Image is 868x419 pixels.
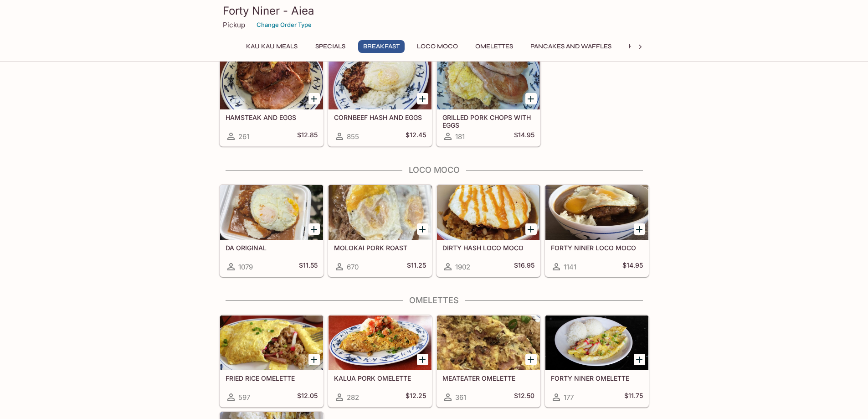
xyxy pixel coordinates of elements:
[406,392,426,403] h5: $12.25
[407,261,426,272] h5: $11.25
[437,55,540,109] div: GRILLED PORK CHOPS WITH EGGS
[437,185,540,277] a: DIRTY HASH LOCO MOCO1902$16.95
[442,244,534,252] h5: DIRTY HASH LOCO MOCO
[329,185,431,240] div: MOLOKAI PORK ROAST
[525,223,537,235] button: Add DIRTY HASH LOCO MOCO
[545,185,648,240] div: FORTY NINER LOCO MOCO
[358,40,405,53] button: Breakfast
[437,185,540,240] div: DIRTY HASH LOCO MOCO
[334,114,426,121] h5: CORNBEEF HASH AND EGGS
[564,263,576,271] span: 1141
[328,54,432,146] a: CORNBEEF HASH AND EGGS855$12.45
[347,132,359,141] span: 855
[347,263,359,271] span: 670
[624,392,643,403] h5: $11.75
[226,374,318,382] h5: FRIED RICE OMELETTE
[634,354,645,365] button: Add FORTY NINER OMELETTE
[238,393,250,402] span: 597
[310,40,351,53] button: Specials
[220,55,323,109] div: HAMSTEAK AND EGGS
[223,4,646,18] h3: Forty Niner - Aiea
[299,261,318,272] h5: $11.55
[241,40,303,53] button: Kau Kau Meals
[622,261,643,272] h5: $14.95
[238,263,253,271] span: 1079
[624,40,736,53] button: Hawaiian Style French Toast
[219,295,649,305] h4: Omelettes
[545,185,649,277] a: FORTY NINER LOCO MOCO1141$14.95
[238,132,249,141] span: 261
[329,55,431,109] div: CORNBEEF HASH AND EGGS
[545,316,648,370] div: FORTY NINER OMELETTE
[297,131,318,142] h5: $12.85
[328,185,432,277] a: MOLOKAI PORK ROAST670$11.25
[514,131,534,142] h5: $14.95
[545,315,649,407] a: FORTY NINER OMELETTE177$11.75
[514,392,534,403] h5: $12.50
[525,93,537,104] button: Add GRILLED PORK CHOPS WITH EGGS
[514,261,534,272] h5: $16.95
[564,393,574,402] span: 177
[347,393,359,402] span: 282
[455,263,470,271] span: 1902
[525,40,616,53] button: Pancakes and Waffles
[297,392,318,403] h5: $12.05
[551,374,643,382] h5: FORTY NINER OMELETTE
[220,54,324,146] a: HAMSTEAK AND EGGS261$12.85
[551,244,643,252] h5: FORTY NINER LOCO MOCO
[417,223,428,235] button: Add MOLOKAI PORK ROAST
[455,132,465,141] span: 181
[220,185,323,240] div: DA ORIGINAL
[226,114,318,121] h5: HAMSTEAK AND EGGS
[406,131,426,142] h5: $12.45
[220,185,324,277] a: DA ORIGINAL1079$11.55
[223,21,245,29] p: Pickup
[437,316,540,370] div: MEATEATER OMELETTE
[437,315,540,407] a: MEATEATER OMELETTE361$12.50
[437,54,540,146] a: GRILLED PORK CHOPS WITH EGGS181$14.95
[455,393,466,402] span: 361
[308,93,320,104] button: Add HAMSTEAK AND EGGS
[634,223,645,235] button: Add FORTY NINER LOCO MOCO
[226,244,318,252] h5: DA ORIGINAL
[220,315,324,407] a: FRIED RICE OMELETTE597$12.05
[417,354,428,365] button: Add KALUA PORK OMELETTE
[252,18,316,32] button: Change Order Type
[442,114,534,129] h5: GRILLED PORK CHOPS WITH EGGS
[525,354,537,365] button: Add MEATEATER OMELETTE
[328,315,432,407] a: KALUA PORK OMELETTE282$12.25
[442,374,534,382] h5: MEATEATER OMELETTE
[417,93,428,104] button: Add CORNBEEF HASH AND EGGS
[334,244,426,252] h5: MOLOKAI PORK ROAST
[329,316,431,370] div: KALUA PORK OMELETTE
[334,374,426,382] h5: KALUA PORK OMELETTE
[470,40,518,53] button: Omelettes
[308,354,320,365] button: Add FRIED RICE OMELETTE
[220,316,323,370] div: FRIED RICE OMELETTE
[308,223,320,235] button: Add DA ORIGINAL
[412,40,463,53] button: Loco Moco
[219,165,649,175] h4: Loco Moco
